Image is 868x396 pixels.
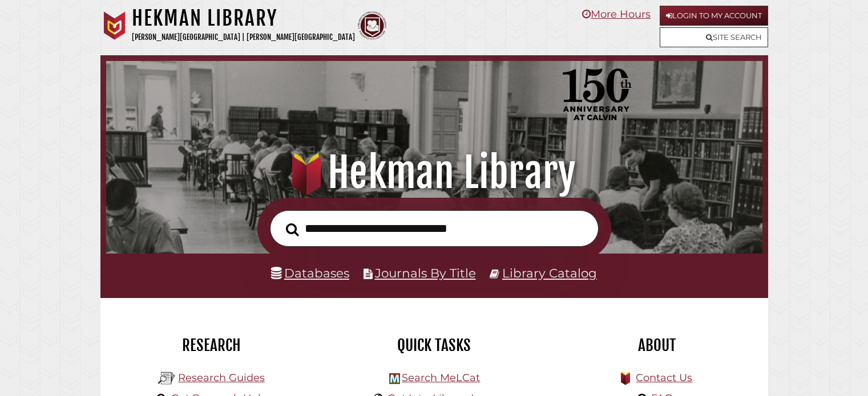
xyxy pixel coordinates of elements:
[502,266,597,280] a: Library Catalog
[582,8,651,21] a: More Hours
[132,6,355,31] h1: Hekman Library
[660,6,768,26] a: Login to My Account
[389,373,400,384] img: Hekman Library Logo
[119,148,749,198] h1: Hekman Library
[636,371,692,384] a: Contact Us
[158,370,175,387] img: Hekman Library Logo
[402,371,480,384] a: Search MeLCat
[332,336,537,355] h2: Quick Tasks
[286,222,299,236] i: Search
[358,11,386,40] img: Calvin Theological Seminary
[178,371,265,384] a: Research Guides
[280,219,305,239] button: Search
[554,336,760,355] h2: About
[271,266,349,280] a: Databases
[109,336,314,355] h2: Research
[660,27,768,47] a: Site Search
[375,266,476,280] a: Journals By Title
[100,11,129,40] img: Calvin University
[132,31,355,44] p: [PERSON_NAME][GEOGRAPHIC_DATA] | [PERSON_NAME][GEOGRAPHIC_DATA]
